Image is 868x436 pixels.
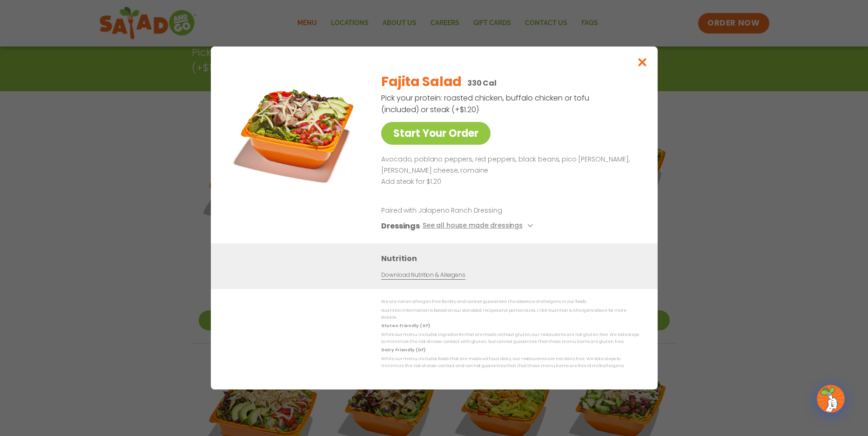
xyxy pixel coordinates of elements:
[381,307,639,322] p: Nutrition information is based on our standard recipes and portion sizes. Click Nutrition & Aller...
[381,298,639,305] p: We are not an allergen free facility and cannot guarantee the absence of allergens in our foods.
[381,206,553,215] p: Paired with Jalapeno Ranch Dressing
[627,47,657,78] button: Close modal
[467,77,497,89] p: 330 Cal
[381,72,462,92] h2: Fajita Salad
[381,347,425,353] strong: Dairy Friendly (DF)
[381,355,639,369] p: While our menu includes foods that are made without dairy, our restaurants are not dairy free. We...
[381,92,591,115] p: Pick your protein: roasted chicken, buffalo chicken or tofu (included) or steak (+$1.20)
[422,220,535,232] button: See all house made dressings
[381,154,635,176] p: Avocado, poblano peppers, red peppers, black beans, pico [PERSON_NAME], [PERSON_NAME] cheese, rom...
[381,176,635,188] p: Add steak for $1.20
[381,271,465,280] a: Download Nutrition & Allergens
[232,65,362,195] img: Featured product photo for Fajita Salad
[381,253,644,264] h3: Nutrition
[818,386,844,412] img: wpChatIcon
[381,220,420,232] h3: Dressings
[381,323,430,329] strong: Gluten Friendly (GF)
[381,331,639,346] p: While our menu includes ingredients that are made without gluten, our restaurants are not gluten ...
[381,122,491,145] a: Start Your Order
